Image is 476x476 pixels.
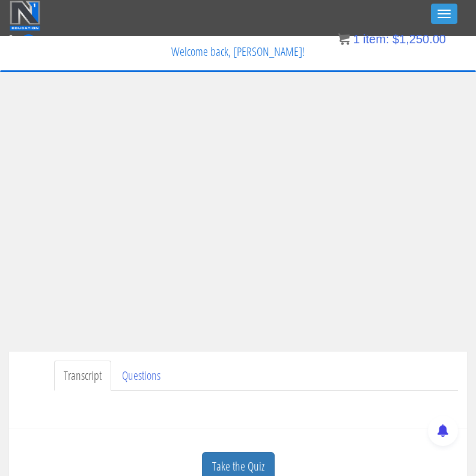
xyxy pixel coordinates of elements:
a: Questions [112,361,170,391]
img: n1-education [10,1,40,31]
a: Transcript [54,361,111,391]
img: icon11.png [338,33,350,45]
span: 1 [21,34,36,49]
a: 1 item: $1,250.00 [338,32,446,46]
bdi: 1,250.00 [392,32,446,46]
p: Welcome back, [PERSON_NAME]! [10,37,466,67]
span: item: [363,32,389,46]
span: $ [392,32,399,46]
span: 1 [353,32,359,46]
a: 1 [10,31,36,47]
